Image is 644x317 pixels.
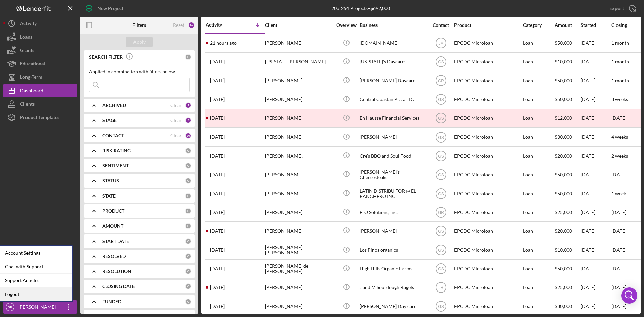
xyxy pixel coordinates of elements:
a: Educational [3,57,77,70]
div: 5 [185,117,191,123]
div: Cre's BBQ and Soul Food [360,147,427,165]
time: 2025-08-06 21:03 [210,134,225,140]
time: 2025-08-15 18:55 [210,78,225,83]
button: Product Templates [3,111,77,124]
div: $10,000 [555,53,580,71]
time: 2025-07-17 21:33 [210,191,225,196]
div: $50,000 [555,91,580,108]
div: EPCDC Microloan [454,222,521,240]
text: GR [438,78,444,83]
div: [PERSON_NAME]'s Cheesesteaks [360,166,427,183]
div: 0 [185,223,191,229]
text: GS [438,172,444,177]
time: 2025-07-23 01:49 [210,172,225,177]
b: RESOLVED [102,254,126,259]
div: [PERSON_NAME] [265,298,332,315]
div: [US_STATE][PERSON_NAME] [265,53,332,71]
button: Grants [3,44,77,57]
div: Loan [523,241,554,259]
div: [PERSON_NAME]. [265,147,332,165]
time: 1 month [611,40,629,46]
div: EPCDC Microloan [454,184,521,202]
div: 0 [185,148,191,154]
div: Loan [523,222,554,240]
div: Started [581,22,611,28]
text: GR [8,305,12,309]
time: 2025-08-21 04:32 [210,59,225,64]
div: Amount [555,22,580,28]
div: [DATE] [581,166,611,183]
div: Loan [523,53,554,71]
time: 2025-08-22 03:53 [210,40,237,46]
b: PRODUCT [102,208,124,214]
div: [DATE] [581,260,611,278]
text: JM [438,41,444,46]
div: $50,000 [555,184,580,202]
button: Long-Term [3,70,77,84]
time: 2025-07-09 18:09 [210,210,225,215]
div: $30,000 [555,128,580,146]
div: 0 [185,178,191,184]
text: GS [438,116,444,121]
div: Grants [20,44,34,59]
div: Central Coastan Pizza LLC [360,91,427,108]
button: Activity [3,17,77,30]
b: FUNDED [102,299,121,304]
div: Loan [523,34,554,52]
div: LATIN DISTRIBUITOR @ EL RANCHERO INC [360,184,427,202]
b: CLOSING DATE [102,284,135,289]
div: 0 [185,299,191,305]
time: 2025-07-07 22:16 [210,228,225,234]
div: EPCDC Microloan [454,147,521,165]
div: [PERSON_NAME] [265,184,332,202]
div: Business [360,22,427,28]
div: Loan [523,298,554,315]
div: EPCDC Microloan [454,260,521,278]
div: [DATE] [581,34,611,52]
div: [DATE] [581,72,611,90]
div: EPCDC Microloan [454,279,521,297]
div: [PERSON_NAME] [PERSON_NAME] [265,241,332,259]
div: Los Pinos organics [360,241,427,259]
div: 0 [185,163,191,169]
time: 2 weeks [611,153,628,159]
div: Loan [523,91,554,108]
time: [DATE] [611,228,626,234]
div: $50,000 [555,34,580,52]
b: AMOUNT [102,223,123,229]
div: Clear [170,103,182,108]
b: CONTACT [102,133,124,138]
text: GS [438,267,444,271]
text: GS [438,304,444,309]
b: SENTIMENT [102,163,129,168]
div: [PERSON_NAME] [360,222,427,240]
div: 0 [185,268,191,274]
div: [DATE] [581,222,611,240]
div: 0 [185,54,191,60]
div: Client [265,22,332,28]
div: Clear [170,118,182,123]
div: 0 [185,283,191,289]
div: 0 [185,193,191,199]
text: GS [438,154,444,158]
div: EPCDC Microloan [454,34,521,52]
div: $20,000 [555,147,580,165]
div: [PERSON_NAME] Daycare [360,72,427,90]
div: Activity [206,22,235,28]
button: Dashboard [3,84,77,97]
time: 4 weeks [611,134,628,140]
div: [PERSON_NAME] [17,300,60,315]
time: 1 month [611,77,629,83]
div: Category [523,22,554,28]
div: $12,000 [555,109,580,127]
div: Apply [133,37,146,47]
button: GR[PERSON_NAME] [3,300,77,314]
button: Loans [3,30,77,44]
div: 0 [185,253,191,259]
time: 2025-08-07 21:53 [210,115,225,121]
b: ARCHIVED [102,103,126,108]
div: Loan [523,279,554,297]
div: Loan [523,203,554,221]
div: 20 of 254 Projects • $692,000 [331,6,390,11]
